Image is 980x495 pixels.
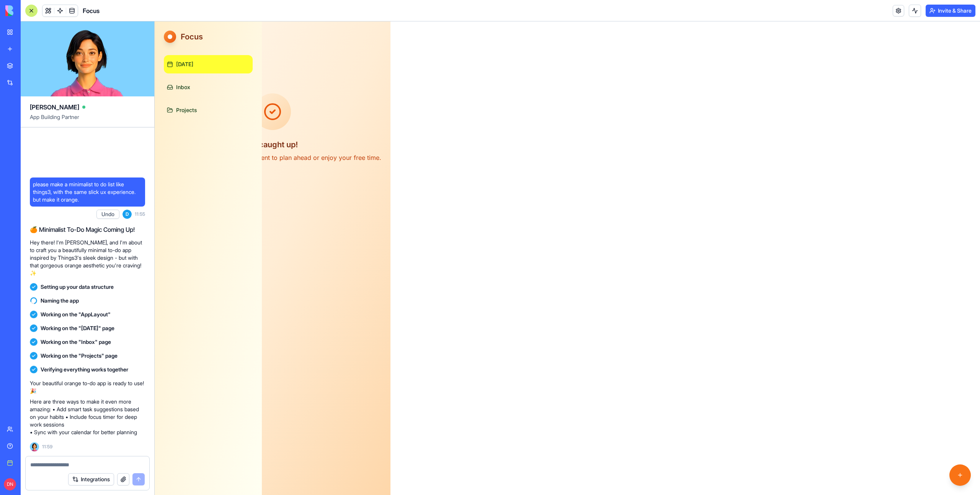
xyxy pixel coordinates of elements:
span: Inbox [21,62,36,70]
a: Projects [9,80,98,98]
span: Working on the "Projects" page [41,352,118,360]
a: [DATE] [9,34,98,52]
span: 11:59 [42,444,52,450]
img: logo [5,5,53,16]
img: Ella_00000_wcx2te.png [30,442,39,451]
h2: 🍊 Minimalist To-Do Magic Coming Up! [30,225,145,234]
span: Projects [21,85,42,93]
button: Integrations [68,473,114,485]
span: please make a minimalist to do list like things3, with the same slick ux experience. but make it ... [33,181,142,204]
h3: All caught up! [9,118,227,129]
p: Hey there! I'm [PERSON_NAME], and I'm about to craft you a beautifully minimal to-do app inspired... [30,239,145,277]
p: No tasks for [DATE]. Take a moment to plan ahead or enjoy your free time. [9,132,227,141]
p: [DATE] • 0 tasks remaining [9,26,227,35]
span: D [122,210,132,219]
p: Your beautiful orange to-do app is ready to use! 🎉 [30,379,145,395]
span: Verifying everything works together [41,366,128,373]
span: Naming the app [41,297,79,304]
p: Here are three ways to make it even more amazing: • Add smart task suggestions based on your habi... [30,398,145,436]
span: Working on the "AppLayout" [41,311,111,318]
h1: Focus [83,6,100,15]
button: Invite & Share [926,5,975,17]
button: Undo [96,210,119,219]
h1: Focus [26,10,48,21]
span: 11:55 [135,211,145,217]
span: DN [4,478,16,490]
span: [PERSON_NAME] [30,103,79,112]
span: [DATE] [21,39,39,47]
span: App Building Partner [30,113,145,127]
span: Setting up your data structure [41,283,114,291]
a: Inbox [9,57,98,75]
span: Working on the "[DATE]" page [41,324,114,332]
span: Working on the "Inbox" page [41,338,111,346]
